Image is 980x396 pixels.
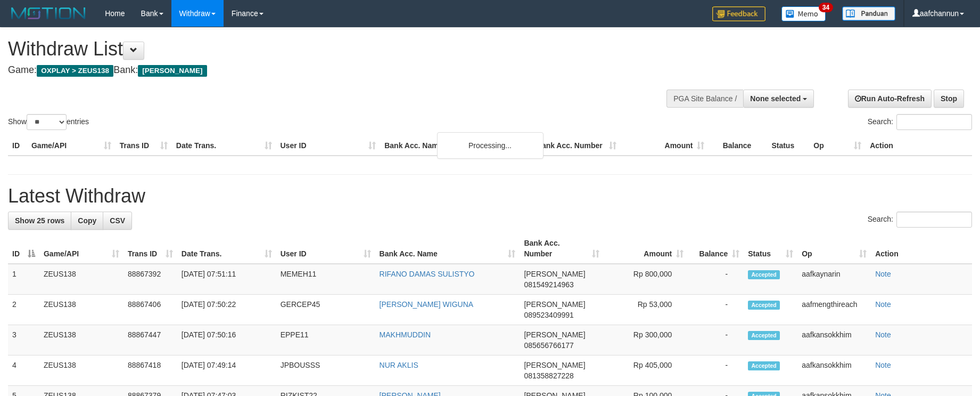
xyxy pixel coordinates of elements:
span: [PERSON_NAME] [524,330,585,339]
th: User ID [276,136,381,156]
th: Op: activate to sort column ascending [797,233,871,264]
td: - [688,325,744,355]
td: EPPE11 [276,325,375,355]
img: Button%20Memo.svg [781,6,826,21]
label: Search: [868,114,972,130]
th: Status: activate to sort column ascending [744,233,797,264]
td: 1 [8,264,39,295]
span: Copy 089523409991 to clipboard [524,311,573,319]
td: ZEUS138 [39,264,123,295]
th: Action [871,233,972,264]
td: JPBOUSSS [276,355,375,386]
th: Bank Acc. Number: activate to sort column ascending [520,233,604,264]
td: - [688,355,744,386]
th: Op [809,136,866,156]
span: Accepted [748,331,780,340]
td: [DATE] 07:51:11 [177,264,276,295]
span: [PERSON_NAME] [524,270,585,278]
td: 3 [8,325,39,355]
td: Rp 800,000 [604,264,688,295]
th: Balance [709,136,767,156]
span: OXPLAY > ZEUS138 [37,65,113,77]
th: Date Trans. [172,136,276,156]
th: Status [767,136,809,156]
span: [PERSON_NAME] [524,300,585,309]
a: CSV [103,212,132,230]
div: Processing... [437,132,543,159]
td: - [688,264,744,295]
td: Rp 53,000 [604,295,688,325]
td: 2 [8,295,39,325]
select: Showentries [27,114,67,130]
a: Note [875,361,891,369]
td: GERCEP45 [276,295,375,325]
span: Show 25 rows [15,216,64,225]
span: Copy 081358827228 to clipboard [524,371,573,380]
td: Rp 405,000 [604,355,688,386]
td: aafkansokkhim [797,355,871,386]
span: Copy 085656766177 to clipboard [524,341,573,350]
a: Note [875,270,891,278]
a: RIFANO DAMAS SULISTYO [380,270,475,278]
th: Balance: activate to sort column ascending [688,233,744,264]
span: Accepted [748,301,780,310]
span: Copy [78,216,96,225]
th: Bank Acc. Number [532,136,621,156]
th: ID [8,136,27,156]
td: aafkansokkhim [797,325,871,355]
label: Show entries [8,114,89,130]
td: 88867392 [123,264,177,295]
th: Trans ID [116,136,172,156]
td: aafkaynarin [797,264,871,295]
span: [PERSON_NAME] [138,65,207,77]
th: Bank Acc. Name: activate to sort column ascending [375,233,520,264]
button: None selected [743,90,814,108]
td: [DATE] 07:49:14 [177,355,276,386]
img: Feedback.jpg [712,6,765,21]
img: MOTION_logo.png [8,5,89,21]
a: [PERSON_NAME] WIGUNA [380,300,474,309]
span: Copy 081549214963 to clipboard [524,280,573,289]
td: Rp 300,000 [604,325,688,355]
img: panduan.png [842,6,895,21]
span: [PERSON_NAME] [524,361,585,369]
th: Trans ID: activate to sort column ascending [123,233,177,264]
th: ID: activate to sort column descending [8,233,39,264]
span: None selected [750,94,801,103]
span: Accepted [748,361,780,370]
a: Show 25 rows [8,212,71,230]
a: Stop [934,90,964,108]
td: - [688,295,744,325]
td: MEMEH11 [276,264,375,295]
td: [DATE] 07:50:22 [177,295,276,325]
span: 34 [819,3,833,12]
a: Run Auto-Refresh [848,90,932,108]
input: Search: [896,114,972,130]
th: Game/API [27,136,116,156]
td: 88867406 [123,295,177,325]
td: ZEUS138 [39,325,123,355]
td: 88867447 [123,325,177,355]
td: aafmengthireach [797,295,871,325]
th: Amount: activate to sort column ascending [604,233,688,264]
td: ZEUS138 [39,355,123,386]
th: User ID: activate to sort column ascending [276,233,375,264]
span: Accepted [748,270,780,279]
input: Search: [896,212,972,228]
a: Note [875,300,891,309]
a: Copy [71,212,103,230]
th: Action [866,136,972,156]
h4: Game: Bank: [8,65,643,76]
td: ZEUS138 [39,295,123,325]
a: NUR AKLIS [380,361,418,369]
h1: Withdraw List [8,38,643,60]
td: [DATE] 07:50:16 [177,325,276,355]
td: 4 [8,355,39,386]
div: PGA Site Balance / [666,90,743,108]
th: Game/API: activate to sort column ascending [39,233,123,264]
th: Bank Acc. Name [380,136,532,156]
a: Note [875,330,891,339]
h1: Latest Withdraw [8,185,972,207]
span: CSV [110,216,125,225]
td: 88867418 [123,355,177,386]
